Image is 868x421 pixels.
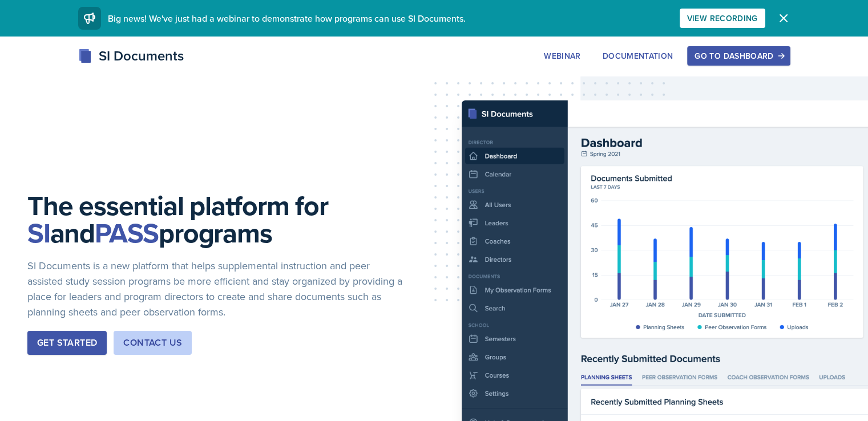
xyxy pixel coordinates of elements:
[595,46,681,66] button: Documentation
[27,331,107,355] button: Get Started
[603,51,673,60] div: Documentation
[78,46,184,66] div: SI Documents
[687,14,758,23] div: View Recording
[680,9,765,28] button: View Recording
[123,336,182,350] div: Contact Us
[687,46,790,66] button: Go to Dashboard
[536,46,588,66] button: Webinar
[37,336,97,350] div: Get Started
[544,51,580,60] div: Webinar
[695,51,782,60] div: Go to Dashboard
[108,12,466,25] span: Big news! We've just had a webinar to demonstrate how programs can use SI Documents.
[114,331,192,355] button: Contact Us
